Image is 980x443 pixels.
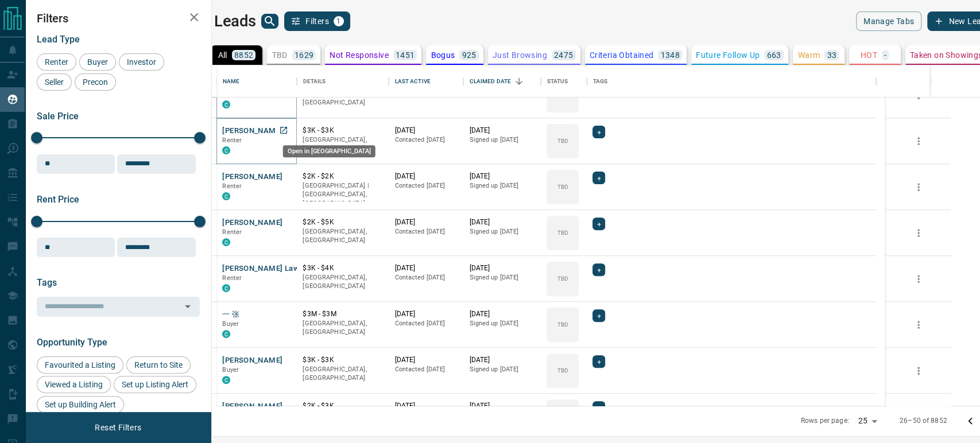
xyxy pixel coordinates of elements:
[37,376,111,393] div: Viewed a Listing
[303,217,383,227] p: $2K - $5K
[431,51,455,59] p: Bogus
[587,65,876,98] div: Tags
[592,65,607,98] div: Tags
[303,172,383,181] p: $2K - $2K
[37,53,76,71] div: Renter
[910,316,927,333] button: more
[910,133,927,150] button: more
[222,146,230,154] div: condos.ca
[469,355,535,365] p: [DATE]
[222,182,242,190] span: Renter
[801,416,849,426] p: Rows per page:
[189,12,255,30] h1: My Leads
[261,14,278,29] button: search button
[900,416,947,426] p: 26–50 of 8852
[114,376,196,393] div: Set up Listing Alert
[297,65,389,98] div: Details
[884,51,886,59] p: -
[469,319,535,328] p: Signed up [DATE]
[303,365,383,383] p: [GEOGRAPHIC_DATA], [GEOGRAPHIC_DATA]
[394,263,458,273] p: [DATE]
[283,145,375,157] div: Open in [GEOGRAPHIC_DATA]
[394,273,458,282] p: Contacted [DATE]
[596,356,601,367] span: +
[469,172,535,181] p: [DATE]
[696,51,760,59] p: Future Follow Up
[389,65,463,98] div: Last Active
[596,172,601,184] span: +
[394,319,458,328] p: Contacted [DATE]
[284,11,350,31] button: Filters1
[218,51,227,59] p: All
[596,264,601,275] span: +
[394,309,458,319] p: [DATE]
[37,194,79,205] span: Rent Price
[469,135,535,145] p: Signed up [DATE]
[469,263,535,273] p: [DATE]
[37,73,72,91] div: Seller
[335,17,343,25] span: 1
[493,51,547,59] p: Just Browsing
[234,51,254,59] p: 8852
[511,73,527,90] button: Sort
[303,181,383,208] p: [GEOGRAPHIC_DATA] | [GEOGRAPHIC_DATA], [GEOGRAPHIC_DATA]
[41,360,119,370] span: Favourited a Listing
[222,238,230,246] div: condos.ca
[469,365,535,374] p: Signed up [DATE]
[592,217,605,230] div: +
[469,217,535,227] p: [DATE]
[394,401,458,411] p: [DATE]
[547,65,568,98] div: Status
[910,270,927,287] button: more
[272,51,287,59] p: TBD
[303,65,326,98] div: Details
[222,274,242,282] span: Renter
[41,57,72,67] span: Renter
[222,217,282,228] button: [PERSON_NAME]
[554,51,574,59] p: 2475
[541,65,587,98] div: Status
[394,65,430,98] div: Last Active
[303,90,383,107] p: [GEOGRAPHIC_DATA], [GEOGRAPHIC_DATA]
[222,401,282,412] button: [PERSON_NAME]
[126,356,191,374] div: Return to Site
[222,284,230,292] div: condos.ca
[469,227,535,236] p: Signed up [DATE]
[463,65,541,98] div: Claimed Date
[37,396,124,413] div: Set up Building Alert
[87,418,149,437] button: Reset Filters
[37,356,123,374] div: Favourited a Listing
[856,11,921,31] button: Manage Tabs
[41,77,68,87] span: Seller
[827,51,836,59] p: 33
[37,277,57,288] span: Tags
[557,320,568,329] p: TBD
[557,182,568,191] p: TBD
[222,192,230,200] div: condos.ca
[79,77,112,87] span: Precon
[394,365,458,374] p: Contacted [DATE]
[222,309,239,320] button: 一 张
[123,57,160,67] span: Investor
[396,51,415,59] p: 1451
[222,320,239,328] span: Buyer
[798,51,820,59] p: Warm
[469,126,535,135] p: [DATE]
[469,65,511,98] div: Claimed Date
[394,227,458,236] p: Contacted [DATE]
[303,227,383,245] p: [GEOGRAPHIC_DATA], [GEOGRAPHIC_DATA]
[854,413,881,429] div: 25
[303,126,383,135] p: $3K - $3K
[83,57,112,67] span: Buyer
[596,126,601,138] span: +
[394,217,458,227] p: [DATE]
[394,172,458,181] p: [DATE]
[79,53,116,71] div: Buyer
[303,273,383,291] p: [GEOGRAPHIC_DATA], [GEOGRAPHIC_DATA]
[592,172,605,184] div: +
[596,218,601,230] span: +
[910,224,927,242] button: more
[766,51,781,59] p: 663
[592,355,605,368] div: +
[557,137,568,145] p: TBD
